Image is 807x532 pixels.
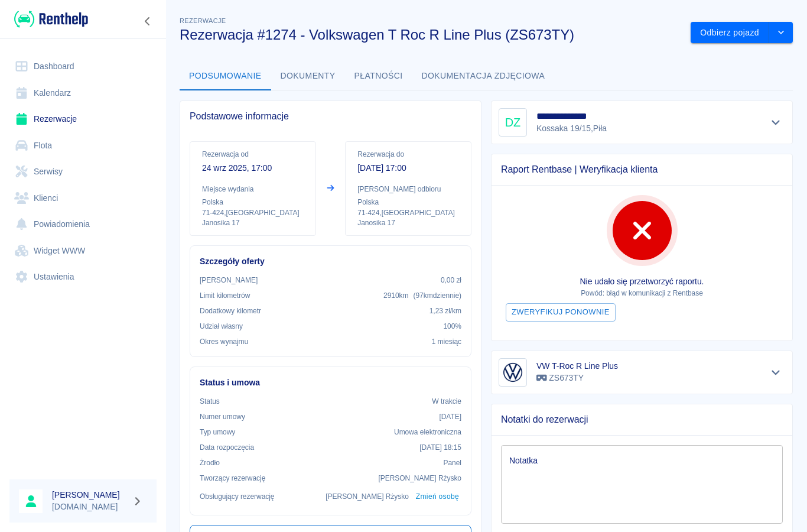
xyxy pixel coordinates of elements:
h6: Szczegóły oferty [200,255,461,268]
img: Renthelp logo [14,9,88,29]
button: Dokumenty [271,62,345,90]
p: Okres wynajmu [200,336,248,347]
button: Płatności [345,62,412,90]
span: Rezerwacje [180,17,226,24]
p: Żrodło [200,458,220,468]
p: [PERSON_NAME] Rżysko [326,491,409,502]
p: Janosika 17 [357,218,459,228]
button: Odbierz pojazd [691,22,769,44]
span: Podstawowe informacje [190,111,471,122]
button: Pokaż szczegóły [766,114,786,131]
p: Miejsce wydania [202,184,304,194]
p: 0,00 zł [441,275,461,286]
a: Ustawienia [9,264,157,290]
p: Panel [444,458,462,468]
span: Notatki do rezerwacji [501,414,783,426]
a: Dashboard [9,53,157,80]
p: Polska [357,197,459,207]
p: Status [200,396,220,407]
p: ZS673TY [536,372,618,384]
img: Image [501,361,525,384]
p: Umowa elektroniczna [394,427,461,437]
p: Udział własny [200,321,243,332]
h3: Rezerwacja #1274 - Volkswagen T Roc R Line Plus (ZS673TY) [180,27,681,43]
p: Janosika 17 [202,218,304,228]
button: Zmień osobę [414,488,461,505]
p: 71-424 , [GEOGRAPHIC_DATA] [357,207,459,218]
p: Nie udało się przetworzyć raportu. [501,275,783,288]
span: ( 97 km dziennie ) [413,291,461,300]
p: 24 wrz 2025, 17:00 [202,162,304,174]
p: 1,23 zł /km [429,306,461,316]
h6: [PERSON_NAME] [52,489,128,501]
p: 100% [443,321,461,332]
p: Tworzący rezerwację [200,473,265,484]
p: Numer umowy [200,411,245,422]
a: Klienci [9,185,157,212]
a: Rezerwacje [9,106,157,132]
p: Typ umowy [200,427,235,437]
p: [PERSON_NAME] [200,275,258,286]
p: [PERSON_NAME] odbioru [357,184,459,194]
a: Powiadomienia [9,211,157,238]
p: Rezerwacja do [357,149,459,160]
p: [DATE] 17:00 [357,162,459,174]
h6: VW T-Roc R Line Plus [536,360,618,372]
a: Kalendarz [9,80,157,106]
span: Raport Rentbase | Weryfikacja klienta [501,164,783,176]
a: Flota [9,132,157,159]
a: Renthelp logo [9,9,88,29]
p: [DATE] [439,411,461,422]
h6: Status i umowa [200,377,461,389]
p: [PERSON_NAME] Rżysko [378,473,461,484]
div: DZ [499,108,527,137]
p: Kossaka 19/15 , Piła [536,122,607,135]
p: Obsługujący rezerwację [200,491,275,502]
button: Dokumentacja zdjęciowa [412,62,555,90]
p: Dodatkowy kilometr [200,306,261,316]
a: Widget WWW [9,238,157,264]
a: Serwisy [9,158,157,185]
p: 1 miesiąc [432,336,461,347]
p: Powód: błąd w komunikacji z Rentbase [501,288,783,299]
p: Rezerwacja od [202,149,304,160]
p: [DOMAIN_NAME] [52,501,128,513]
button: Podsumowanie [180,62,271,90]
p: Polska [202,197,304,207]
p: [DATE] 18:15 [419,442,461,453]
p: 2910 km [383,290,461,301]
p: 71-424 , [GEOGRAPHIC_DATA] [202,207,304,218]
p: Limit kilometrów [200,290,250,301]
button: Pokaż szczegóły [766,364,786,381]
p: Data rozpoczęcia [200,442,254,453]
button: Zwiń nawigację [139,14,157,29]
p: W trakcie [432,396,461,407]
button: drop-down [769,22,793,44]
button: Zweryfikuj ponownie [506,303,616,322]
